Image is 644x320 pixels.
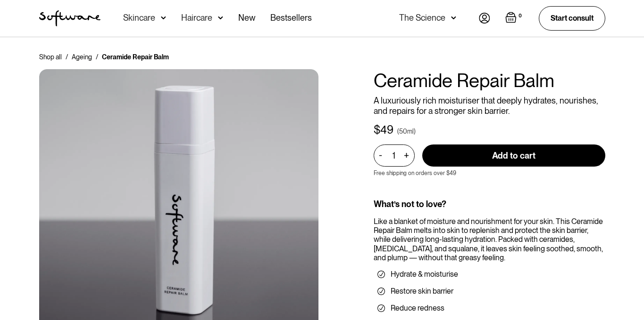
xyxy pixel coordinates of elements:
div: Like a blanket of moisture and nourishment for your skin. This Ceramide Repair Balm melts into sk... [374,217,605,262]
li: Restore skin barrier [377,287,602,296]
div: / [96,52,98,62]
img: arrow down [161,13,166,23]
div: 0 [517,12,524,20]
div: (50ml) [397,127,416,136]
div: / [66,52,68,62]
a: Shop all [39,52,62,62]
div: Ceramide Repair Balm [102,52,169,62]
div: Haircare [181,13,212,23]
img: arrow down [218,13,223,23]
p: Free shipping on orders over $49 [374,170,456,176]
div: Skincare [123,13,155,23]
a: Start consult [539,6,605,30]
input: Add to cart [422,144,605,167]
a: Ageing [72,52,92,62]
div: - [379,150,385,160]
div: What’s not to love? [374,199,605,209]
h1: Ceramide Repair Balm [374,69,605,92]
div: + [401,150,412,161]
div: The Science [399,13,445,23]
div: $ [374,123,380,137]
div: 49 [380,123,393,137]
img: arrow down [451,13,456,23]
a: Open cart [505,12,524,25]
img: Software Logo [39,10,100,26]
li: Reduce redness [377,304,602,313]
p: A luxuriously rich moisturiser that deeply hydrates, nourishes, and repairs for a stronger skin b... [374,96,605,116]
li: Hydrate & moisturise [377,270,602,279]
